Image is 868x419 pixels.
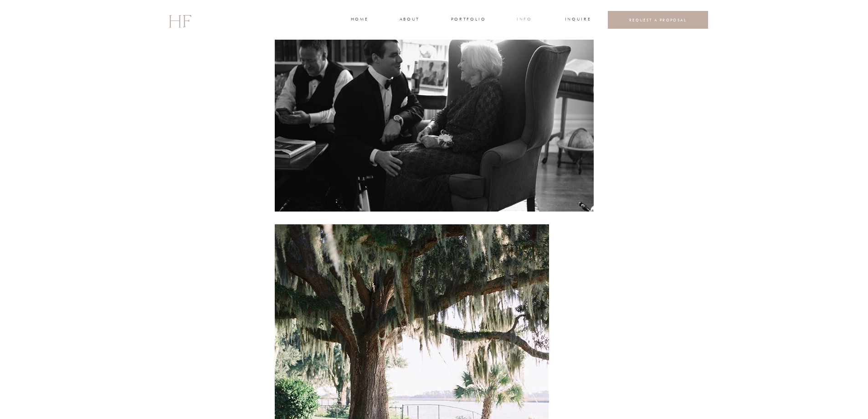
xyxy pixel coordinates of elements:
[615,17,701,22] a: REQUEST A PROPOSAL
[451,16,485,24] a: portfolio
[168,7,191,33] a: HF
[351,16,368,24] a: home
[400,16,419,24] a: about
[516,16,533,24] a: INFO
[565,16,590,24] a: INQUIRE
